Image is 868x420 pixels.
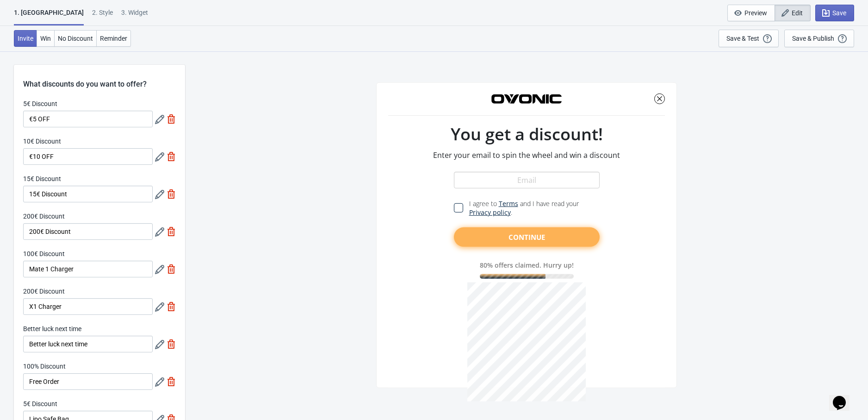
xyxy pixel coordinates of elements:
[23,99,57,108] label: 5€ Discount
[23,399,57,408] label: 5€ Discount
[14,65,185,90] div: What discounts do you want to offer?
[23,174,61,183] label: 15€ Discount
[23,287,65,296] label: 200€ Discount
[167,227,176,236] img: delete.svg
[23,324,81,333] label: Better luck next time
[18,35,33,42] span: Invite
[167,152,176,161] img: delete.svg
[23,212,65,221] label: 200€ Discount
[167,377,176,386] img: delete.svg
[14,30,37,47] button: Invite
[719,30,779,47] button: Save & Test
[832,9,846,17] span: Save
[775,5,811,21] button: Edit
[744,9,767,17] span: Preview
[92,8,113,24] div: 2 . Style
[167,302,176,311] img: delete.svg
[37,30,55,47] button: Win
[14,8,84,25] div: 1. [GEOGRAPHIC_DATA]
[727,5,775,21] button: Preview
[40,35,51,42] span: Win
[167,264,176,274] img: delete.svg
[167,189,176,199] img: delete.svg
[792,9,803,17] span: Edit
[100,35,127,42] span: Reminder
[815,5,854,21] button: Save
[58,35,93,42] span: No Discount
[54,30,97,47] button: No Discount
[167,114,176,124] img: delete.svg
[726,35,759,42] div: Save & Test
[23,362,66,371] label: 100% Discount
[792,35,834,42] div: Save & Publish
[829,383,859,411] iframe: chat widget
[167,339,176,349] img: delete.svg
[121,8,148,24] div: 3. Widget
[23,249,65,258] label: 100€ Discount
[96,30,131,47] button: Reminder
[784,30,854,47] button: Save & Publish
[23,137,61,146] label: 10€ Discount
